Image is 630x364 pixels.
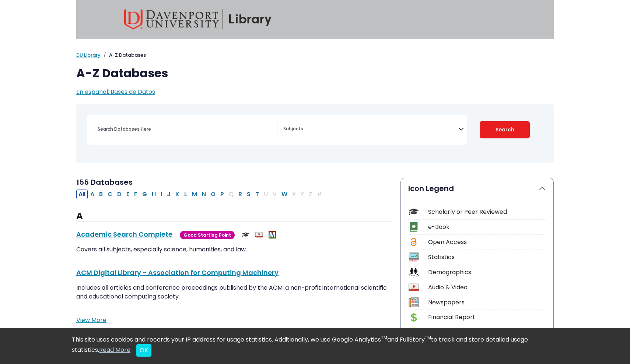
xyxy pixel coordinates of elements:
img: Davenport University Library [124,9,272,29]
span: Good Starting Point [180,231,235,239]
button: Filter Results W [279,190,290,199]
a: En español: Bases de Datos [76,88,155,96]
a: Academic Search Complete [76,230,172,239]
img: Icon Company Information [409,328,419,338]
a: Read More [99,346,130,354]
sup: TM [425,335,431,341]
button: Submit for Search Results [480,121,530,138]
div: Alpha-list to filter by first letter of database name [76,190,325,198]
sup: TM [381,335,387,341]
button: Filter Results K [173,190,182,199]
img: Icon Newspapers [409,297,419,307]
button: Filter Results T [253,190,261,199]
button: Close [136,344,151,357]
div: Newspapers [428,298,546,307]
nav: breadcrumb [76,52,554,59]
img: Icon Open Access [409,237,418,247]
button: Filter Results L [182,190,189,199]
button: Filter Results M [190,190,199,199]
img: MeL (Michigan electronic Library) [269,231,276,238]
div: This site uses cookies and records your IP address for usage statistics. Additionally, we use Goo... [72,335,558,357]
img: Audio & Video [255,231,263,238]
button: Filter Results F [132,190,140,199]
nav: Search filters [76,104,554,163]
button: All [76,190,88,199]
img: Icon Audio & Video [409,282,419,292]
div: Statistics [428,253,546,262]
img: Scholarly or Peer Reviewed [242,231,249,238]
div: Open Access [428,238,546,247]
input: Search database by title or keyword [93,124,277,134]
img: Icon e-Book [409,222,419,232]
div: e-Book [428,223,546,232]
textarea: Search [283,127,458,132]
a: DU Library [76,52,101,59]
div: Audio & Video [428,283,546,292]
button: Filter Results O [209,190,218,199]
li: A-Z Databases [101,52,146,59]
span: 155 Databases [76,177,133,187]
div: Financial Report [428,313,546,322]
p: Includes all articles and conference proceedings published by the ACM, a non-profit international... [76,283,392,310]
button: Filter Results G [140,190,149,199]
a: View More [76,316,106,324]
button: Icon Legend [401,178,553,199]
div: Demographics [428,268,546,277]
h3: A [76,211,392,222]
h1: A-Z Databases [76,66,554,80]
button: Filter Results R [236,190,244,199]
button: Filter Results I [158,190,164,199]
img: Icon Financial Report [409,312,419,322]
div: Scholarly or Peer Reviewed [428,208,546,216]
button: Filter Results S [245,190,253,199]
button: Filter Results E [124,190,132,199]
button: Filter Results H [150,190,158,199]
img: Icon Demographics [409,267,419,277]
button: Filter Results D [115,190,124,199]
button: Filter Results J [165,190,173,199]
img: Icon Statistics [409,252,419,262]
img: Icon Scholarly or Peer Reviewed [409,207,419,217]
button: Filter Results C [105,190,115,199]
button: Filter Results A [88,190,97,199]
a: ACM Digital Library - Association for Computing Machinery [76,268,279,277]
p: Covers all subjects, especially science, humanities, and law. [76,245,392,254]
button: Filter Results P [218,190,226,199]
button: Filter Results N [200,190,208,199]
button: Filter Results B [97,190,105,199]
